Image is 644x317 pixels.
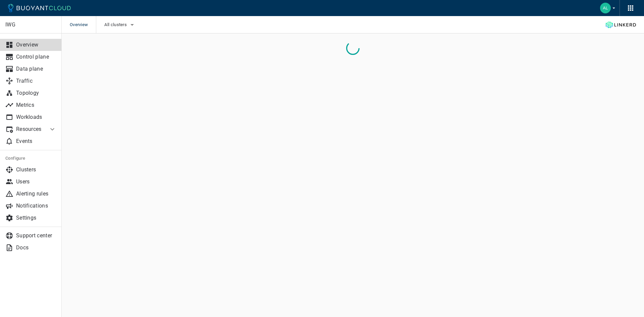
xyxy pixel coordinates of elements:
p: Users [16,178,56,185]
p: IWG [5,21,56,28]
p: Notifications [16,203,56,209]
p: Traffic [16,78,56,84]
p: Workloads [16,114,56,121]
span: Overview [70,16,96,33]
span: All clusters [104,22,128,27]
p: Control plane [16,54,56,60]
p: Settings [16,215,56,221]
p: Overview [16,42,56,48]
p: Support center [16,232,56,239]
h5: Configure [5,156,56,161]
p: Docs [16,244,56,251]
button: All clusters [104,20,136,30]
p: Resources [16,126,43,133]
p: Data plane [16,66,56,72]
img: Almir Handabaka [600,3,611,13]
p: Metrics [16,102,56,108]
p: Topology [16,90,56,96]
p: Clusters [16,166,56,173]
p: Alerting rules [16,190,56,197]
p: Events [16,138,56,145]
